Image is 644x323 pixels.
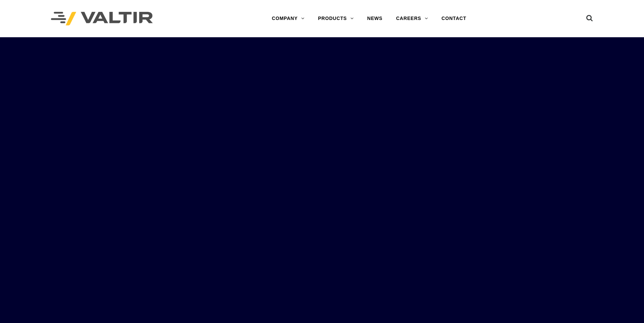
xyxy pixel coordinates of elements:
[389,12,435,25] a: CAREERS
[311,12,361,25] a: PRODUCTS
[51,12,153,26] img: Valtir
[265,12,311,25] a: COMPANY
[435,12,473,25] a: CONTACT
[361,12,389,25] a: NEWS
